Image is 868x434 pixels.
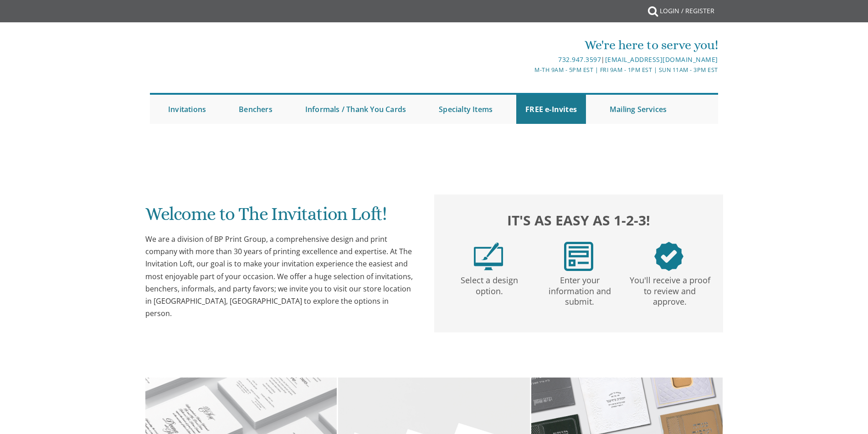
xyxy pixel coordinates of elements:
[340,54,718,65] div: |
[558,55,601,64] a: 732.947.3597
[430,95,502,124] a: Specialty Items
[145,233,416,320] div: We are a division of BP Print Group, a comprehensive design and print company with more than 30 y...
[296,95,415,124] a: Informals / Thank You Cards
[474,242,503,271] img: step1.png
[564,242,593,271] img: step2.png
[516,95,586,124] a: FREE e-Invites
[654,242,683,271] img: step3.png
[443,210,714,230] h2: It's as easy as 1-2-3!
[159,95,215,124] a: Invitations
[340,65,718,75] div: M-Th 9am - 5pm EST | Fri 9am - 1pm EST | Sun 11am - 3pm EST
[230,95,282,124] a: Benchers
[601,95,676,124] a: Mailing Services
[145,204,416,231] h1: Welcome to The Invitation Loft!
[627,271,713,307] p: You'll receive a proof to review and approve.
[605,55,718,64] a: [EMAIL_ADDRESS][DOMAIN_NAME]
[536,271,623,307] p: Enter your information and submit.
[446,271,533,297] p: Select a design option.
[340,36,718,54] div: We're here to serve you!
